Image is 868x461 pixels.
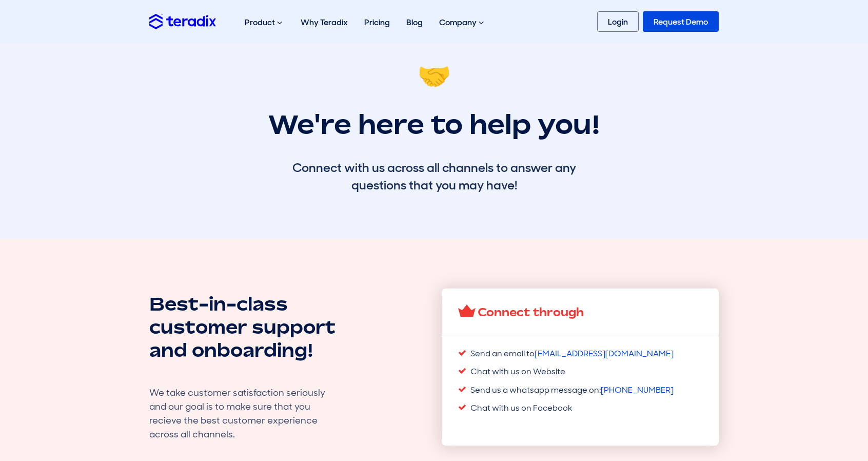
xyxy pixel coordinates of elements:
[454,403,706,413] li: Chat with us on Facebook
[149,14,216,29] img: Teradix logo
[292,6,356,39] a: Why Teradix
[149,292,354,361] h2: Best-in-class customer support and onboarding!
[442,289,719,337] h3: Connect through
[431,6,494,39] div: Company
[290,159,578,194] div: Connect with us across all channels to answer any questions that you may have!
[601,385,674,395] a: [PHONE_NUMBER]
[643,11,719,32] a: Request Demo
[535,349,674,358] a: [EMAIL_ADDRESS][DOMAIN_NAME]
[236,6,292,39] div: Product
[597,11,639,32] a: Login
[263,60,605,89] h1: 🤝
[454,367,706,376] li: Chat with us on Website
[398,6,431,39] a: Blog
[149,386,334,441] div: We take customer satisfaction seriously and our goal is to make sure that you recieve the best cu...
[263,109,605,139] h1: We're here to help you!
[356,6,398,39] a: Pricing
[454,349,706,358] li: Send an email to
[454,385,706,395] li: Send us a whatsapp message on:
